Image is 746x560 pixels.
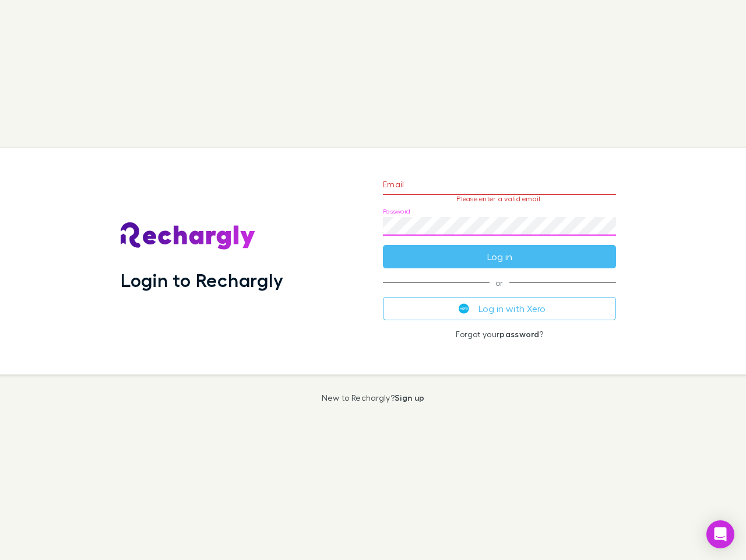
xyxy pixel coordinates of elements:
[706,520,734,548] div: Open Intercom Messenger
[383,195,616,203] p: Please enter a valid email.
[383,245,616,268] button: Log in
[322,393,425,402] p: New to Rechargly?
[383,297,616,320] button: Log in with Xero
[383,282,616,283] span: or
[121,222,256,250] img: Rechargly's Logo
[383,330,616,339] p: Forgot your ?
[499,329,539,339] a: password
[459,303,469,314] img: Xero's logo
[383,207,410,216] label: Password
[395,393,424,402] a: Sign up
[121,269,283,291] h1: Login to Rechargly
